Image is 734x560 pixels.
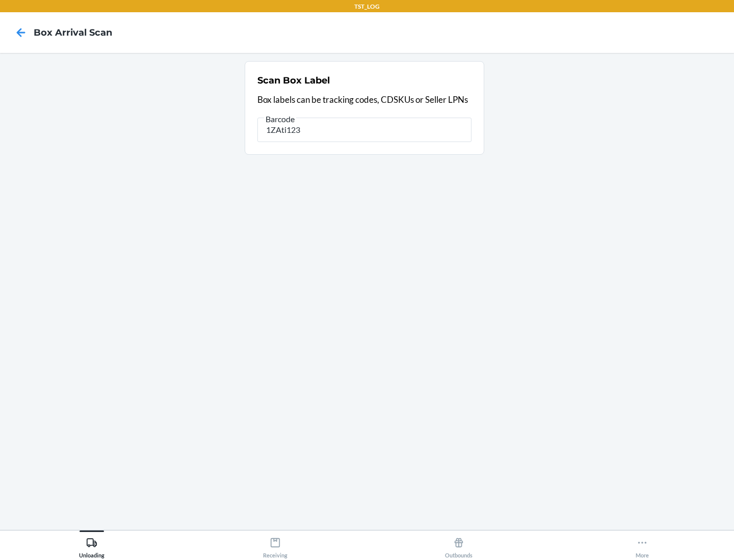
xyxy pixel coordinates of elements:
[354,2,380,11] p: TST_LOG
[257,93,471,106] p: Box labels can be tracking codes, CDSKUs or Seller LPNs
[257,74,330,87] h2: Scan Box Label
[445,533,473,558] div: Outbounds
[183,530,367,558] button: Receiving
[34,26,112,39] h4: Box Arrival Scan
[79,533,104,558] div: Unloading
[367,530,550,558] button: Outbounds
[263,533,287,558] div: Receiving
[550,530,734,558] button: More
[264,114,296,124] span: Barcode
[636,533,649,558] div: More
[257,118,471,142] input: Barcode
